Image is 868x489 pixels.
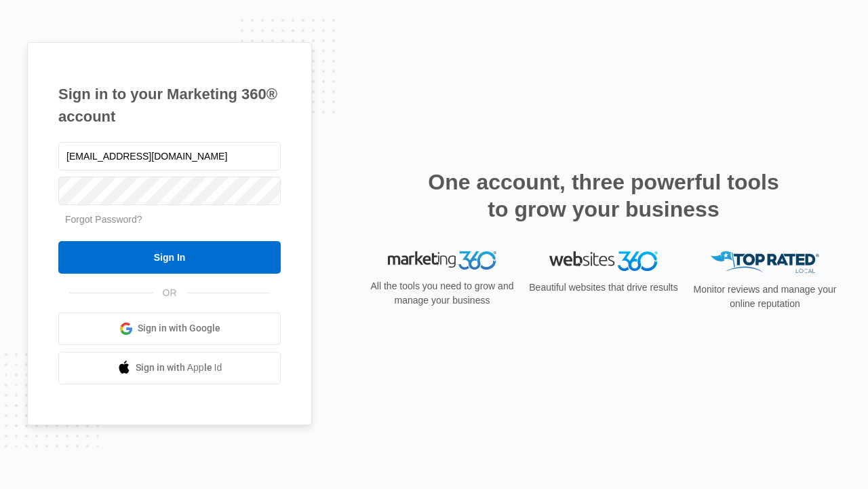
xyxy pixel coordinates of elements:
[58,142,281,170] input: Email
[528,280,679,295] p: Beautiful websites that drive results
[711,251,819,274] img: Top Rated Local
[58,83,281,128] h1: Sign in to your Marketing 360® account
[388,251,496,270] img: Marketing 360
[136,361,222,375] span: Sign in with Apple Id
[153,286,186,300] span: OR
[58,352,281,384] a: Sign in with Apple Id
[424,168,783,223] h2: One account, three powerful tools to grow your business
[689,283,841,311] p: Monitor reviews and manage your online reputation
[65,214,142,225] a: Forgot Password?
[549,251,658,271] img: Websites 360
[58,241,281,274] input: Sign In
[138,321,220,336] span: Sign in with Google
[58,312,281,345] a: Sign in with Google
[366,279,518,308] p: All the tools you need to grow and manage your business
